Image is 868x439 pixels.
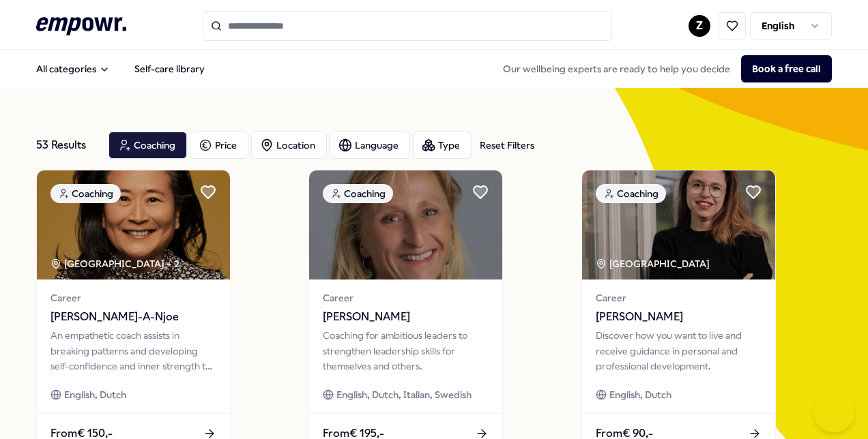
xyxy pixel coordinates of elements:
div: An empathetic coach assists in breaking patterns and developing self-confidence and inner strengt... [50,328,216,374]
nav: Main [25,55,216,82]
div: Coaching [596,184,666,203]
span: [PERSON_NAME] [596,308,762,326]
span: Career [596,290,762,305]
div: Coaching [50,184,121,203]
button: Coaching [108,132,187,159]
button: Type [413,132,472,159]
span: English, Dutch [64,387,126,402]
div: Coaching for ambitious leaders to strengthen leadership skills for themselves and others. [323,328,489,374]
button: Z [689,15,710,37]
span: Career [50,290,216,305]
button: Language [330,132,410,159]
div: Our wellbeing experts are ready to help you decide [492,55,832,82]
span: [PERSON_NAME]-A-Njoe [50,308,216,326]
div: Discover how you want to live and receive guidance in personal and professional development. [596,328,762,374]
button: Price [190,132,248,159]
button: All categories [25,55,121,82]
button: Location [251,132,327,159]
span: [PERSON_NAME] [323,308,489,326]
img: package image [37,170,230,279]
div: 53 Results [36,132,98,159]
img: package image [309,170,502,279]
div: Reset Filters [480,138,534,153]
span: English, Dutch [609,387,671,402]
iframe: Help Scout Beacon - Open [813,391,854,432]
button: Book a free call [741,55,832,82]
div: Coaching [323,184,393,203]
div: [GEOGRAPHIC_DATA] + 2 [50,256,179,271]
img: package image [582,170,775,279]
div: [GEOGRAPHIC_DATA] [596,256,712,271]
span: English, Dutch, Italian, Swedish [336,387,472,402]
span: Career [323,290,489,305]
input: Search for products, categories or subcategories [203,11,612,41]
a: Self-care library [124,55,216,82]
